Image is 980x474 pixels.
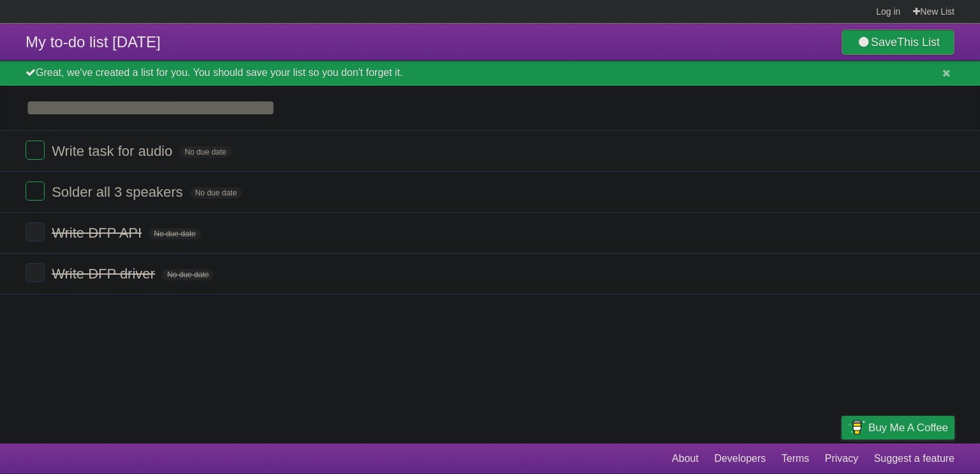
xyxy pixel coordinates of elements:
span: Write DFP driver [52,266,158,282]
span: No due date [179,146,231,158]
img: Buy me a coffee [848,417,865,438]
span: No due date [190,187,242,199]
span: My to-do list [DATE] [26,33,161,50]
a: Privacy [825,447,858,471]
span: Solder all 3 speakers [52,184,186,200]
a: Suggest a feature [874,447,954,471]
a: Buy me a coffee [842,416,954,440]
span: Write task for audio [52,143,175,159]
a: SaveThis List [842,29,954,55]
span: Buy me a coffee [868,417,948,439]
span: Write DFP API [52,225,145,241]
label: Done [26,181,45,201]
span: No due date [149,228,200,240]
a: About [672,447,699,471]
label: Done [26,222,45,241]
span: No due date [162,269,214,280]
label: Done [26,141,45,160]
a: Developers [714,447,766,471]
label: Done [26,263,45,282]
a: Terms [782,447,810,471]
b: This List [897,36,940,49]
